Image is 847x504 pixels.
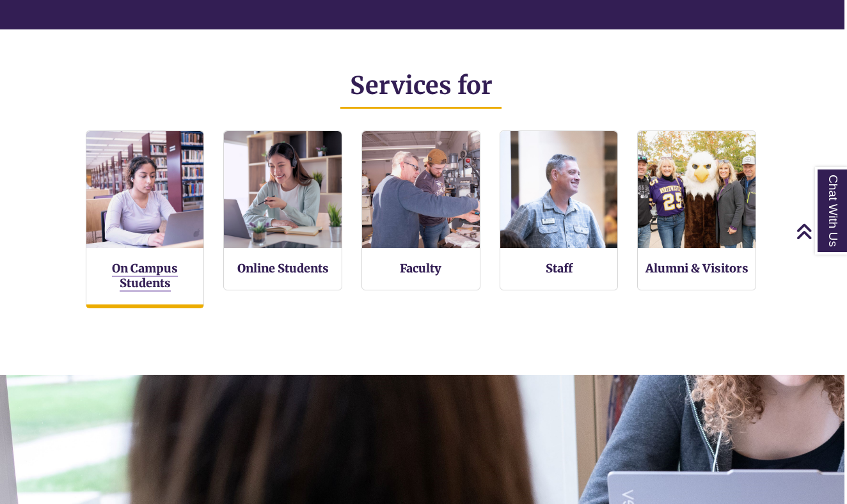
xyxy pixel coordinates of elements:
img: Staff Services [500,131,618,249]
a: Online Students [237,261,329,276]
img: Online Students Services [224,131,342,249]
a: On Campus Students [112,261,178,292]
a: Back to Top [796,223,844,240]
span: Services for [350,70,493,100]
a: Alumni & Visitors [645,261,748,276]
img: On Campus Students Services [86,131,204,249]
img: Faculty Resources [362,131,480,249]
img: Alumni and Visitors Services [638,131,756,249]
a: Faculty [400,261,441,276]
a: Staff [546,261,573,276]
